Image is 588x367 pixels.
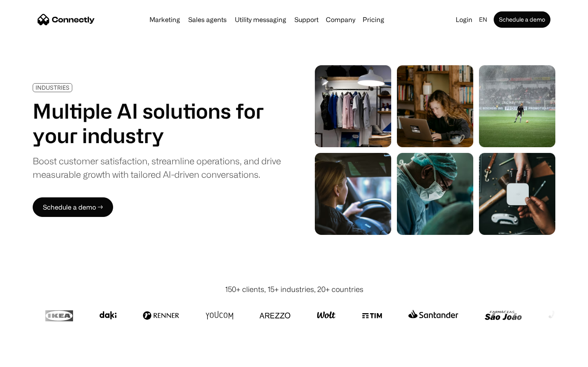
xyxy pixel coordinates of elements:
div: INDUSTRIES [36,84,69,91]
a: Schedule a demo [494,11,550,28]
a: Login [452,14,476,25]
a: Utility messaging [232,16,290,23]
a: Sales agents [185,16,230,23]
a: Support [291,16,322,23]
a: Marketing [146,16,183,23]
aside: Language selected: English [8,352,49,364]
div: en [476,14,492,25]
div: en [479,14,487,25]
h1: Multiple AI solutions for your industry [33,99,281,148]
div: 150+ clients, 15+ industries, 20+ countries [225,284,363,295]
ul: Language list [16,353,49,364]
div: Boost customer satisfaction, streamline operations, and drive measurable growth with tailored AI-... [33,154,281,181]
div: Company [323,14,358,25]
div: Company [326,14,355,25]
a: Pricing [359,16,388,23]
a: Schedule a demo → [33,197,113,217]
a: home [38,13,95,26]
